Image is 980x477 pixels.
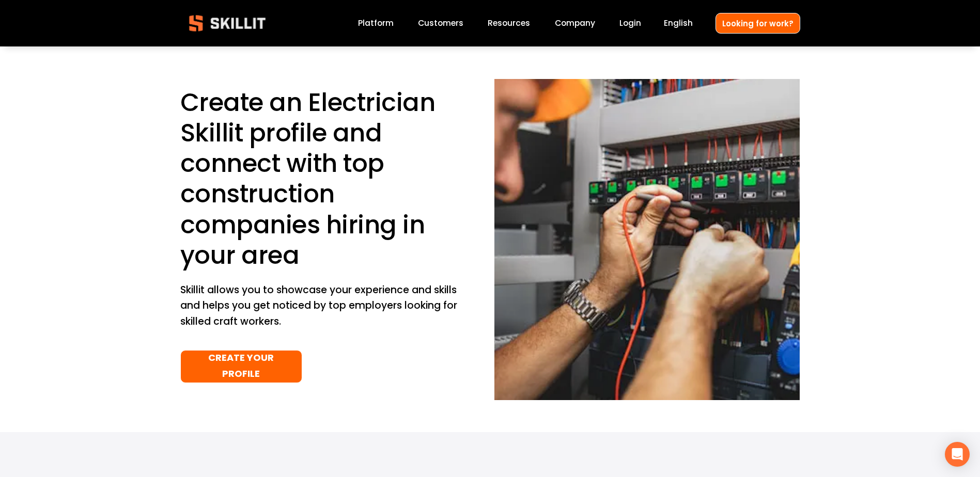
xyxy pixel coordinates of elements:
[619,17,641,30] a: Login
[664,17,693,30] div: language picker
[180,350,303,383] a: CREATE YOUR PROFILE
[180,282,460,330] p: Skillit allows you to showcase your experience and skills and helps you get noticed by top employ...
[180,8,274,39] img: Skillit
[180,87,460,271] h1: Create an Electrician Skillit profile and connect with top construction companies hiring in your ...
[418,17,463,30] a: Customers
[488,17,530,30] a: folder dropdown
[555,17,595,30] a: Company
[358,17,394,30] a: Platform
[945,442,970,467] div: Open Intercom Messenger
[715,13,800,33] a: Looking for work?
[664,17,693,29] span: English
[488,17,530,29] span: Resources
